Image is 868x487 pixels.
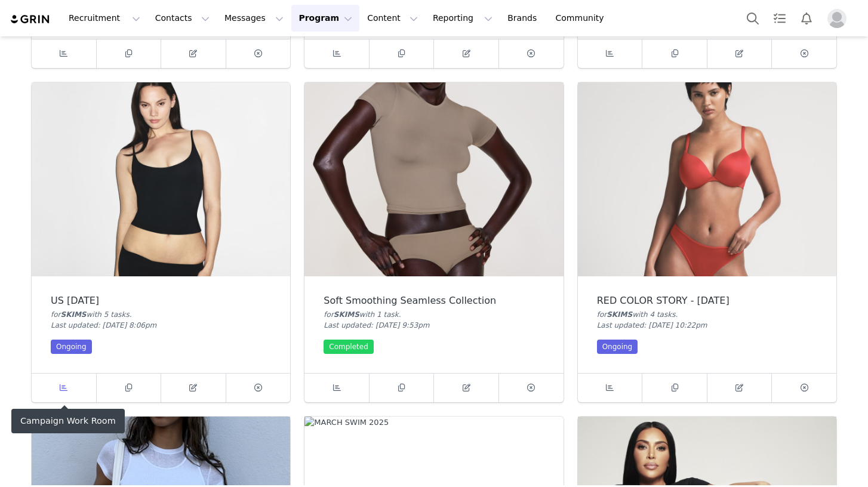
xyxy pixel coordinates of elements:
[793,5,820,32] button: Notifications
[125,310,129,319] span: s
[291,5,359,32] button: Program
[360,5,425,32] button: Content
[148,5,217,32] button: Contacts
[51,309,271,320] div: for with 5 task .
[324,309,544,320] div: for with 1 task .
[217,5,291,32] button: Messages
[51,340,92,354] div: Ongoing
[500,5,547,32] a: Brands
[549,5,617,32] a: Community
[32,82,290,276] img: US JULY 2025
[324,295,544,306] div: Soft Smoothing Seamless Collection
[61,310,87,319] span: SKIMS
[740,5,766,32] button: Search
[304,82,563,276] img: Soft Smoothing Seamless Collection
[61,5,147,32] button: Recruitment
[51,320,271,331] div: Last updated: [DATE] 8:06pm
[11,409,125,433] div: Campaign Work Room
[578,82,836,276] img: RED COLOR STORY - JUNE 2025
[597,309,817,320] div: for with 4 task .
[767,5,793,32] a: Tasks
[51,295,271,306] div: US [DATE]
[597,340,638,354] div: Ongoing
[324,320,544,331] div: Last updated: [DATE] 9:53pm
[672,310,675,319] span: s
[597,295,817,306] div: RED COLOR STORY - [DATE]
[426,5,500,32] button: Reporting
[820,9,858,28] button: Profile
[597,320,817,331] div: Last updated: [DATE] 10:22pm
[10,14,51,25] img: grin logo
[324,340,373,354] div: Completed
[827,9,847,28] img: placeholder-profile.jpg
[607,310,632,319] span: SKIMS
[334,310,359,319] span: SKIMS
